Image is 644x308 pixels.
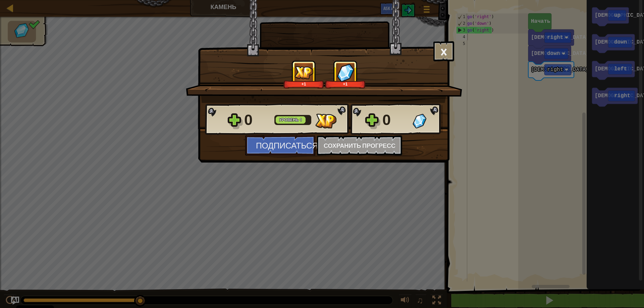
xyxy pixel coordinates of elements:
[300,117,302,123] span: 1
[315,114,336,128] img: Опыта получено
[279,117,300,123] span: Уровень
[244,109,270,131] div: 0
[337,63,354,82] img: Самоцветов получено
[245,135,315,156] button: Подписаться
[285,81,323,86] div: +1
[433,41,454,61] button: ×
[326,81,364,86] div: +1
[294,66,313,79] img: Опыта получено
[413,114,426,128] img: Самоцветов получено
[382,109,409,131] div: 0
